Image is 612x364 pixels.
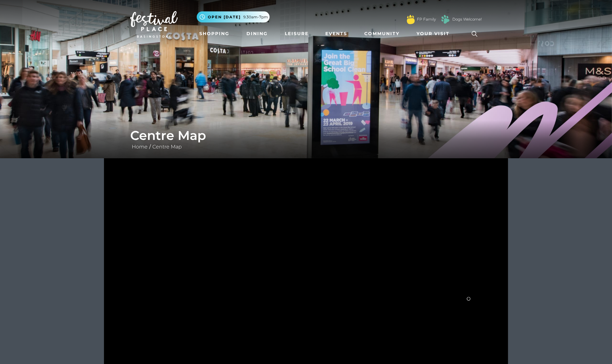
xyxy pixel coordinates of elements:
a: Dogs Welcome! [452,16,482,22]
div: / [125,128,487,151]
a: FP Family [417,16,436,22]
span: 9.30am-7pm [243,14,268,20]
a: Leisure [282,28,311,40]
h1: Centre Map [130,128,482,143]
a: Dining [244,28,270,40]
button: Open [DATE] 9.30am-7pm [197,11,270,22]
a: Centre Map [151,144,183,150]
span: Your Visit [417,30,449,37]
a: Community [362,28,402,40]
img: Festival Place Logo [130,11,178,38]
span: Open [DATE] [208,14,241,20]
a: Home [130,144,149,150]
a: Events [323,28,350,40]
a: Your Visit [414,28,455,40]
a: Shopping [197,28,232,40]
